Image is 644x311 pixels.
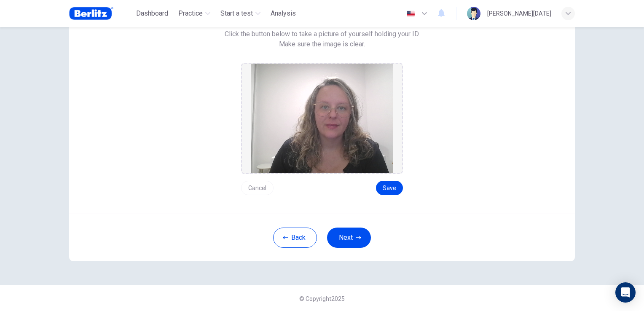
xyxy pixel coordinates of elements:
[69,5,133,22] a: Berlitz Brasil logo
[225,29,420,39] span: Click the button below to take a picture of yourself holding your ID.
[217,6,264,21] button: Start a test
[220,8,253,19] span: Start a test
[405,11,416,17] img: en
[487,8,551,19] div: [PERSON_NAME][DATE]
[279,39,365,49] span: Make sure the image is clear.
[251,64,393,173] img: preview screemshot
[299,295,345,302] span: © Copyright 2025
[178,8,203,19] span: Practice
[133,6,172,21] button: Dashboard
[273,228,317,248] button: Back
[376,181,403,195] button: Save
[271,8,296,19] span: Analysis
[327,228,371,248] button: Next
[267,6,299,21] div: You need a license to access this content
[175,6,214,21] button: Practice
[615,282,636,303] div: Open Intercom Messenger
[69,5,113,22] img: Berlitz Brasil logo
[241,181,274,195] button: Cancel
[136,8,168,19] span: Dashboard
[267,6,299,21] button: Analysis
[467,7,480,20] img: Profile picture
